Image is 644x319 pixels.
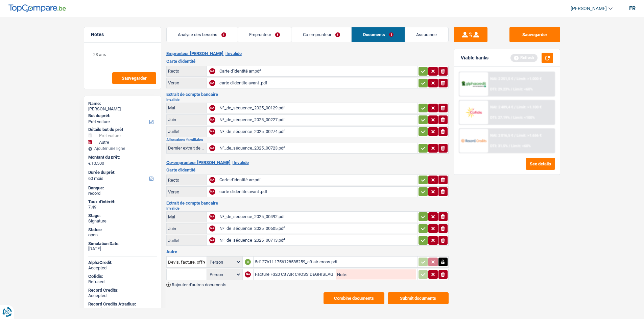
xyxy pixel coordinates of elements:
[88,205,157,210] div: 7.49
[88,191,157,196] div: record
[565,3,613,14] a: [PERSON_NAME]
[166,98,449,102] h2: Invalide
[514,105,515,109] span: /
[209,214,215,220] div: NA
[166,160,449,165] h2: Co-emprunteur [PERSON_NAME] | Invalide
[571,6,607,11] span: [PERSON_NAME]
[490,144,507,148] span: DTI: 31.5%
[168,226,205,231] div: Juin
[166,249,449,254] h3: Autre
[352,27,405,42] a: Documents
[88,293,157,298] div: Accepted
[219,212,416,222] div: Nº_de_séquence_2025_00492.pdf
[461,80,486,88] img: AlphaCredit
[166,59,449,63] h3: Carte d'identité
[112,72,156,84] button: Sauvegarder
[168,214,205,219] div: Mai
[88,113,156,118] label: But du prêt:
[405,27,448,42] a: Assurance
[209,80,215,86] div: NA
[219,103,416,113] div: Nº_de_séquence_2025_00129.pdf
[219,115,416,125] div: Nº_de_séquence_2025_00227.pdf
[88,260,157,265] div: AlphaCredit:
[461,106,486,118] img: Cofidis
[219,223,416,234] div: Nº_de_séquence_2025_00605.pdf
[168,117,205,122] div: Juin
[88,101,157,106] div: Name:
[219,175,416,185] div: Carte d'identité arr.pdf
[461,134,486,147] img: Record Credits
[514,77,515,81] span: /
[167,27,238,42] a: Analyse des besoins
[209,145,215,151] div: NA
[168,129,205,134] div: Juillet
[88,213,157,218] div: Stage:
[513,87,532,91] span: Limit: <60%
[509,27,560,42] button: Sauvegarder
[209,189,215,195] div: NA
[209,105,215,111] div: NA
[168,189,205,194] div: Verso
[255,269,335,280] div: Facture F320 C3 AIR CROSS DEGHISLAGE.pdf
[245,259,251,265] div: A
[516,77,541,81] span: Limit: >1.000 €
[388,292,449,304] button: Submit documents
[490,87,509,91] span: DTI: 29.23%
[88,170,156,175] label: Durée du prêt:
[510,87,512,91] span: /
[166,168,449,172] h3: Carte d'identité
[508,144,510,148] span: /
[8,4,66,12] img: TopCompare Logo
[336,272,347,277] label: Note:
[168,145,205,151] div: Dernier extrait de compte pour vos allocations familiales
[209,177,215,183] div: NA
[88,265,157,271] div: Accepted
[513,115,534,120] span: Limit: <100%
[490,77,513,81] span: NAI: 2 251,5 €
[209,237,215,243] div: NA
[88,279,157,285] div: Refused
[166,51,449,56] h2: Emprunteur [PERSON_NAME] | Invalide
[88,218,157,224] div: Signature
[490,115,509,120] span: DTI: 27.19%
[88,288,157,293] div: Record Credits:
[219,187,416,197] div: carte d'identite avant .pdf
[514,133,515,138] span: /
[511,144,530,148] span: Limit: <60%
[88,155,156,160] label: Montant du prêt:
[91,32,154,37] h5: Notes
[88,307,157,312] div: Not submitted
[88,241,157,246] div: Simulation Date:
[166,201,449,205] h3: Extrait de compte bancaire
[516,105,541,109] span: Limit: >1.100 €
[461,55,488,61] div: Viable banks
[172,283,226,287] span: Rajouter d'autres documents
[122,76,147,80] span: Sauvegarder
[629,5,636,11] div: fr
[88,106,157,112] div: [PERSON_NAME]
[88,127,157,132] div: Détails but du prêt
[219,78,416,88] div: carte d'identite avant .pdf
[88,274,157,279] div: Cofidis:
[88,161,91,166] span: €
[166,283,226,287] button: Rajouter d'autres documents
[88,232,157,238] div: open
[291,27,351,42] a: Co-emprunteur
[490,105,513,109] span: NAI: 2 489,4 €
[219,66,416,76] div: Carte d'identité arr.pdf
[238,27,291,42] a: Emprunteur
[166,207,449,210] h2: Invalide
[88,185,157,191] div: Banque:
[168,69,205,74] div: Recto
[219,127,416,137] div: Nº_de_séquence_2025_00274.pdf
[168,178,205,183] div: Recto
[255,257,416,267] div: 5d127b1f-1756128585259_c3-air-cross.pdf
[166,138,449,142] h2: Allocations familiales
[166,92,449,97] h3: Extrait de compte bancaire
[324,292,384,304] button: Combine documents
[168,238,205,243] div: Juillet
[526,158,555,170] button: See details
[168,105,205,110] div: Mai
[88,146,157,151] div: Ajouter une ligne
[209,129,215,135] div: NA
